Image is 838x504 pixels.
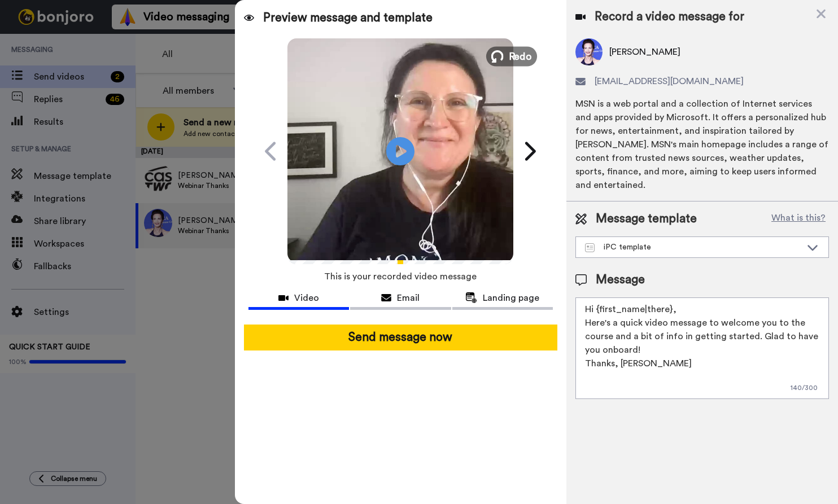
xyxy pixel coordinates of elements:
span: Landing page [483,291,539,305]
span: Email [397,291,420,305]
button: Send message now [244,325,558,350]
div: iPC template [585,242,801,253]
span: Message template [596,211,697,227]
img: Message-temps.svg [585,243,595,252]
span: Video [294,291,319,305]
textarea: Hi {first_name|there}, Here's a quick video message to welcome you to the course and a bit of inf... [575,297,829,399]
span: Message [596,271,645,288]
span: This is your recorded video message [324,264,477,289]
div: MSN is a web portal and a collection of Internet services and apps provided by Microsoft. It offe... [575,97,829,192]
span: [EMAIL_ADDRESS][DOMAIN_NAME] [595,74,744,88]
button: What is this? [768,211,829,227]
